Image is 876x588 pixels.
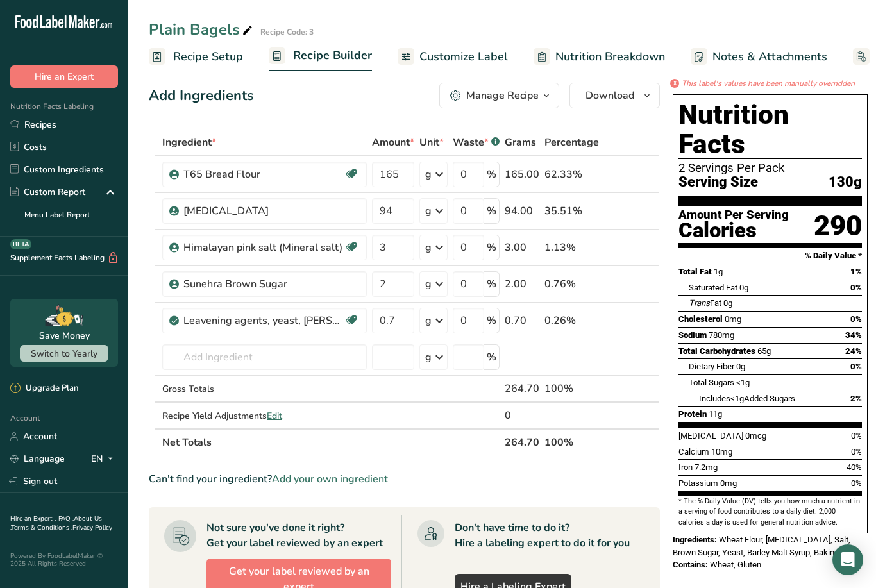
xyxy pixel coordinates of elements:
[183,313,344,328] div: Leavening agents, yeast, [PERSON_NAME], compressed
[695,462,718,472] span: 7.2mg
[678,478,718,488] span: Potassium
[678,447,709,457] span: Calcium
[160,428,502,455] th: Net Totals
[678,100,862,159] h1: Nutrition Facts
[206,520,383,551] div: Not sure you've done it right? Get your label reviewed by an expert
[678,496,862,528] section: * The % Daily Value (DV) tells you how much a nutrient in a serving of food contributes to a dail...
[31,348,97,360] span: Switch to Yearly
[149,471,660,487] div: Can't find your ingredient?
[544,276,599,292] div: 0.76%
[505,167,539,182] div: 165.00
[20,345,108,362] button: Switch to Yearly
[505,313,539,328] div: 0.70
[555,48,665,65] span: Nutrition Breakdown
[678,267,712,276] span: Total Fat
[845,330,862,340] span: 34%
[725,314,741,324] span: 0mg
[455,520,630,551] div: Don't have time to do it? Hire a labeling expert to do it for you
[398,42,508,71] a: Customize Label
[10,239,31,249] div: BETA
[678,431,743,441] span: [MEDICAL_DATA]
[699,394,795,403] span: Includes Added Sugars
[829,174,862,190] span: 130g
[730,394,744,403] span: <1g
[850,394,862,403] span: 2%
[260,26,314,38] div: Recipe Code: 3
[847,462,862,472] span: 40%
[689,283,737,292] span: Saturated Fat
[757,346,771,356] span: 65g
[419,48,508,65] span: Customize Label
[162,135,216,150] span: Ingredient
[689,362,734,371] span: Dietary Fiber
[425,203,432,219] div: g
[466,88,539,103] div: Manage Recipe
[505,276,539,292] div: 2.00
[183,167,344,182] div: T65 Bread Flour
[544,167,599,182] div: 62.33%
[425,313,432,328] div: g
[10,552,118,567] div: Powered By FoodLabelMaker © 2025 All Rights Reserved
[39,329,90,342] div: Save Money
[544,135,599,150] span: Percentage
[814,209,862,243] div: 290
[505,381,539,396] div: 264.70
[678,346,755,356] span: Total Carbohydrates
[149,42,243,71] a: Recipe Setup
[678,174,758,190] span: Serving Size
[11,523,72,532] a: Terms & Conditions .
[269,41,372,72] a: Recipe Builder
[850,362,862,371] span: 0%
[162,382,367,396] div: Gross Totals
[293,47,372,64] span: Recipe Builder
[689,298,710,308] i: Trans
[850,314,862,324] span: 0%
[272,471,388,487] span: Add your own ingredient
[689,298,721,308] span: Fat
[720,478,737,488] span: 0mg
[723,298,732,308] span: 0g
[91,451,118,467] div: EN
[678,162,862,174] div: 2 Servings Per Pack
[739,283,748,292] span: 0g
[544,313,599,328] div: 0.26%
[709,409,722,419] span: 11g
[439,83,559,108] button: Manage Recipe
[58,514,74,523] a: FAQ .
[691,42,827,71] a: Notes & Attachments
[505,408,539,423] div: 0
[673,560,708,569] span: Contains:
[162,344,367,370] input: Add Ingredient
[745,431,766,441] span: 0mcg
[425,240,432,255] div: g
[267,410,282,422] span: Edit
[736,378,750,387] span: <1g
[673,535,859,557] span: Wheat Flour, [MEDICAL_DATA], Salt, Brown Sugar, Yeast, Barley Malt Syrup, Baking soda
[173,48,243,65] span: Recipe Setup
[10,185,85,199] div: Custom Report
[149,18,255,41] div: Plain Bagels
[832,544,863,575] div: Open Intercom Messenger
[425,349,432,365] div: g
[845,346,862,356] span: 24%
[711,447,732,457] span: 10mg
[678,209,789,221] div: Amount Per Serving
[544,240,599,255] div: 1.13%
[505,135,536,150] span: Grams
[544,381,599,396] div: 100%
[183,276,344,292] div: Sunehra Brown Sugar
[502,428,542,455] th: 264.70
[10,382,78,395] div: Upgrade Plan
[689,378,734,387] span: Total Sugars
[678,221,789,240] div: Calories
[183,203,344,219] div: [MEDICAL_DATA]
[372,135,414,150] span: Amount
[505,203,539,219] div: 94.00
[544,203,599,219] div: 35.51%
[712,48,827,65] span: Notes & Attachments
[736,362,745,371] span: 0g
[851,478,862,488] span: 0%
[505,240,539,255] div: 3.00
[425,276,432,292] div: g
[678,462,693,472] span: Iron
